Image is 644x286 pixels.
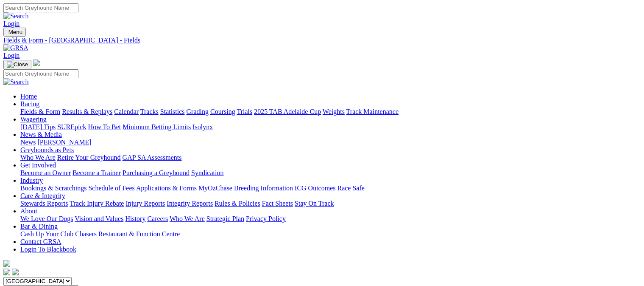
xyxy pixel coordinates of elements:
[123,169,190,176] a: Purchasing a Greyhound
[20,116,47,123] a: Wagering
[125,215,145,222] a: History
[20,230,641,238] div: Bar & Dining
[198,184,232,192] a: MyOzChase
[20,139,641,146] div: News & Media
[187,108,209,115] a: Grading
[262,200,293,207] a: Fact Sheets
[20,154,641,161] div: Greyhounds as Pets
[3,52,20,59] a: Login
[20,246,76,253] a: Login To Blackbook
[20,223,58,230] a: Bar & Dining
[147,215,168,222] a: Careers
[295,200,334,207] a: Stay On Track
[234,184,293,192] a: Breeding Information
[20,215,641,223] div: About
[136,184,197,192] a: Applications & Forms
[323,108,345,115] a: Weights
[88,123,121,130] a: How To Bet
[20,200,641,207] div: Care & Integrity
[140,108,159,115] a: Tracks
[20,215,73,222] a: We Love Our Dogs
[20,230,73,238] a: Cash Up Your Club
[20,93,37,100] a: Home
[3,28,26,37] button: Toggle navigation
[295,184,335,192] a: ICG Outcomes
[215,200,260,207] a: Rules & Policies
[20,177,43,184] a: Industry
[191,169,223,176] a: Syndication
[20,192,65,199] a: Care & Integrity
[346,108,399,115] a: Track Maintenance
[20,123,641,131] div: Wagering
[88,184,134,192] a: Schedule of Fees
[123,123,191,130] a: Minimum Betting Limits
[20,154,56,161] a: Who We Are
[237,108,252,115] a: Trials
[123,154,182,161] a: GAP SA Assessments
[125,200,165,207] a: Injury Reports
[3,20,20,27] a: Login
[167,200,213,207] a: Integrity Reports
[70,200,124,207] a: Track Injury Rebate
[75,230,180,238] a: Chasers Restaurant & Function Centre
[20,184,86,192] a: Bookings & Scratchings
[160,108,185,115] a: Statistics
[3,260,10,267] img: logo-grsa-white.png
[246,215,286,222] a: Privacy Policy
[20,108,60,115] a: Fields & Form
[20,169,641,177] div: Get Involved
[20,238,61,245] a: Contact GRSA
[20,161,56,169] a: Get Involved
[3,69,78,78] input: Search
[62,108,112,115] a: Results & Replays
[337,184,364,192] a: Race Safe
[37,139,91,146] a: [PERSON_NAME]
[12,269,19,275] img: twitter.svg
[20,131,62,138] a: News & Media
[206,215,244,222] a: Strategic Plan
[20,184,641,192] div: Industry
[192,123,213,130] a: Isolynx
[72,169,121,176] a: Become a Trainer
[57,154,121,161] a: Retire Your Greyhound
[3,78,29,86] img: Search
[3,269,10,275] img: facebook.svg
[20,169,71,176] a: Become an Owner
[20,146,74,153] a: Greyhounds as Pets
[3,60,31,69] button: Toggle navigation
[3,44,28,52] img: GRSA
[3,3,78,12] input: Search
[33,59,40,66] img: logo-grsa-white.png
[20,108,641,116] div: Racing
[57,123,86,130] a: SUREpick
[254,108,321,115] a: 2025 TAB Adelaide Cup
[210,108,235,115] a: Coursing
[7,61,28,68] img: Close
[75,215,123,222] a: Vision and Values
[20,100,39,108] a: Racing
[3,37,641,44] a: Fields & Form - [GEOGRAPHIC_DATA] - Fields
[20,207,37,215] a: About
[3,12,29,20] img: Search
[114,108,139,115] a: Calendar
[20,123,56,130] a: [DATE] Tips
[20,139,36,146] a: News
[20,200,68,207] a: Stewards Reports
[170,215,205,222] a: Who We Are
[8,29,22,35] span: Menu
